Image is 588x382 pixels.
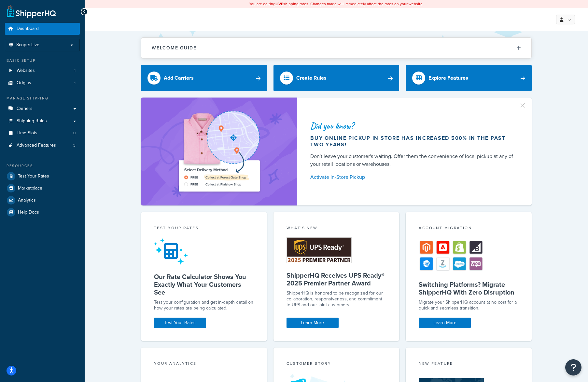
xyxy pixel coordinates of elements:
[5,182,80,194] a: Marketplace
[287,271,386,287] h5: ShipperHQ Receives UPS Ready® 2025 Premier Partner Award
[5,139,80,151] li: Advanced Features
[152,46,197,50] h2: Welcome Guide
[18,198,36,203] span: Analytics
[5,77,80,89] a: Origins1
[275,1,283,7] b: LIVE
[18,174,49,179] span: Test Your Rates
[154,318,206,328] a: Test Your Rates
[154,225,254,232] div: Test your rates
[5,96,80,101] div: Manage Shipping
[419,318,471,328] a: Learn More
[141,65,267,91] a: Add Carriers
[5,139,80,151] a: Advanced Features3
[419,281,519,296] h5: Switching Platforms? Migrate ShipperHQ With Zero Disruption
[5,127,80,139] li: Time Slots
[310,121,516,130] div: Did you know?
[5,65,80,77] li: Websites
[419,225,519,232] div: Account Migration
[164,73,194,83] div: Add Carriers
[287,225,386,232] div: What's New
[154,361,254,368] div: Your Analytics
[154,299,254,311] div: Test your configuration and get in-depth detail on how your rates are being calculated.
[310,135,516,148] div: Buy online pickup in store has increased 500% in the past two years!
[160,107,278,196] img: ad-shirt-map-b0359fc47e01cab431d101c4b569394f6a03f54285957d908178d52f29eb9668.png
[5,163,80,169] div: Resources
[310,152,516,168] div: Don't leave your customer's waiting. Offer them the convenience of local pickup at any of your re...
[287,290,386,308] p: ShipperHQ is honored to be recognized for our collaboration, responsiveness, and commitment to UP...
[310,173,516,182] a: Activate In-Store Pickup
[5,77,80,89] li: Origins
[18,210,39,215] span: Help Docs
[419,361,519,368] div: New Feature
[5,170,80,182] a: Test Your Rates
[287,318,339,328] a: Learn More
[16,42,39,48] span: Scope: Live
[17,80,31,86] span: Origins
[74,68,76,73] span: 1
[287,361,386,368] div: Customer Story
[273,65,399,91] a: Create Rules
[74,80,76,86] span: 1
[5,103,80,115] a: Carriers
[565,359,581,375] button: Open Resource Center
[17,130,37,136] span: Time Slots
[17,26,39,32] span: Dashboard
[17,143,56,148] span: Advanced Features
[5,127,80,139] a: Time Slots0
[5,206,80,218] a: Help Docs
[154,273,254,296] h5: Our Rate Calculator Shows You Exactly What Your Customers See
[406,65,532,91] a: Explore Features
[5,23,80,35] a: Dashboard
[141,38,531,58] button: Welcome Guide
[17,118,47,124] span: Shipping Rules
[5,58,80,63] div: Basic Setup
[296,73,327,83] div: Create Rules
[73,130,76,136] span: 0
[18,186,42,191] span: Marketplace
[5,65,80,77] a: Websites1
[5,115,80,127] a: Shipping Rules
[419,299,519,311] div: Migrate your ShipperHQ account at no cost for a quick and seamless transition.
[73,143,76,148] span: 3
[17,68,35,73] span: Websites
[17,106,33,112] span: Carriers
[5,194,80,206] a: Analytics
[428,73,468,83] div: Explore Features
